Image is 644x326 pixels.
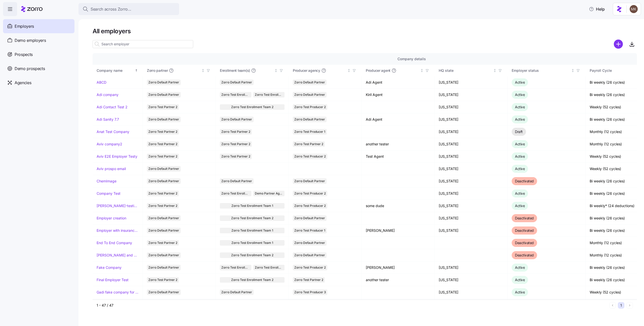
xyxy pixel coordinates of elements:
[231,203,273,209] span: Zorro Test Enrollment Team 1
[362,274,435,286] td: another tester
[148,141,177,147] span: Zorro Test Partner 2
[347,69,351,72] div: Not sorted
[97,303,607,308] div: 1 - 47 / 47
[294,117,325,122] span: Zorro Default Partner
[255,265,283,270] span: Zorro Test Enrollment Team 1
[97,142,122,147] a: Aviv company2
[274,69,278,72] div: Not sorted
[435,175,508,187] td: [US_STATE]
[294,104,326,110] span: Zorro Test Producer 2
[294,265,326,270] span: Zorro Test Producer 2
[294,80,325,85] span: Zorro Default Partner
[221,265,250,270] span: Zorro Test Enrollment Team 2
[148,104,177,110] span: Zorro Test Partner 2
[289,65,362,76] th: Producer agencyNot sorted
[231,252,273,258] span: Zorro Test Enrollment Team 2
[512,68,570,73] div: Employer status
[294,141,323,147] span: Zorro Test Partner 2
[571,69,575,72] div: Not sorted
[515,253,534,257] span: Deactivated
[93,65,143,76] th: Company nameSorted ascending
[515,228,534,233] span: Deactivated
[294,252,325,258] span: Zorro Default Partner
[435,126,508,138] td: [US_STATE]
[148,92,179,97] span: Zorro Default Partner
[515,204,525,208] span: Active
[221,92,250,97] span: Zorro Test Enrollment Team 2
[93,27,637,35] h1: All employers
[515,278,525,282] span: Active
[515,216,534,220] span: Deactivated
[148,252,179,258] span: Zorro Default Partner
[97,240,132,245] a: End To End Company
[515,290,525,294] span: Active
[97,203,139,208] a: [PERSON_NAME]-testing-payroll
[15,37,46,44] span: Demo employers
[148,265,179,270] span: Zorro Default Partner
[366,68,390,73] span: Producer agent
[148,191,177,196] span: Zorro Test Partner 2
[148,240,177,246] span: Zorro Test Partner 2
[15,51,33,58] span: Prospects
[435,89,508,101] td: [US_STATE]
[220,68,250,73] span: Enrollment team(s)
[148,117,179,122] span: Zorro Default Partner
[515,154,525,158] span: Active
[294,178,325,184] span: Zorro Default Partner
[221,129,250,135] span: Zorro Test Partner 2
[97,253,139,258] a: [PERSON_NAME] and ChemImage
[362,113,435,126] td: Adi Agent
[294,228,325,233] span: Zorro Test Producer 1
[3,76,74,90] a: Agencies
[435,212,508,224] td: [US_STATE]
[97,105,128,110] a: Adi Contact Test 2
[148,277,177,283] span: Zorro Test Partner 2
[614,40,623,49] svg: add icon
[435,262,508,274] td: [US_STATE]
[93,40,193,48] input: Search employer
[435,224,508,237] td: [US_STATE]
[148,289,179,295] span: Zorro Default Partner
[435,76,508,89] td: [US_STATE]
[231,277,273,283] span: Zorro Test Enrollment Team 2
[221,141,250,147] span: Zorro Test Partner 2
[97,129,129,134] a: Anat Test Company
[630,5,638,13] img: 5ab780eebedb11a070f00e4a129a1a32
[147,68,168,73] span: Zorro partner
[515,117,525,121] span: Active
[97,92,118,97] a: Adi company
[362,150,435,163] td: Test Agent
[362,138,435,150] td: another tester
[293,68,320,73] span: Producer agency
[3,19,74,33] a: Employers
[15,80,31,86] span: Agencies
[97,154,137,159] a: Aviv E2E Employer Testy
[91,6,131,12] span: Search across Zorro...
[294,289,326,295] span: Zorro Test Producer 3
[515,80,525,84] span: Active
[201,69,205,72] div: Not sorted
[221,80,252,85] span: Zorro Default Partner
[294,129,325,135] span: Zorro Test Producer 1
[148,228,179,233] span: Zorro Default Partner
[148,80,179,85] span: Zorro Default Partner
[515,191,525,195] span: Active
[435,274,508,286] td: [US_STATE]
[294,277,323,283] span: Zorro Test Partner 2
[435,65,508,76] th: HQ stateNot sorted
[435,187,508,200] td: [US_STATE]
[97,277,129,282] a: Final Employer Test
[3,33,74,47] a: Demo employers
[97,80,106,85] a: ABCD
[420,69,424,72] div: Not sorted
[508,65,586,76] th: Employer statusNot sorted
[435,113,508,126] td: [US_STATE]
[3,47,74,61] a: Prospects
[78,3,179,15] button: Search across Zorro...
[221,117,252,122] span: Zorro Default Partner
[148,203,177,209] span: Zorro Test Partner 2
[585,4,609,14] button: Help
[294,191,326,196] span: Zorro Test Producer 2
[231,215,273,221] span: Zorro Test Enrollment Team 2
[294,154,326,159] span: Zorro Test Producer 2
